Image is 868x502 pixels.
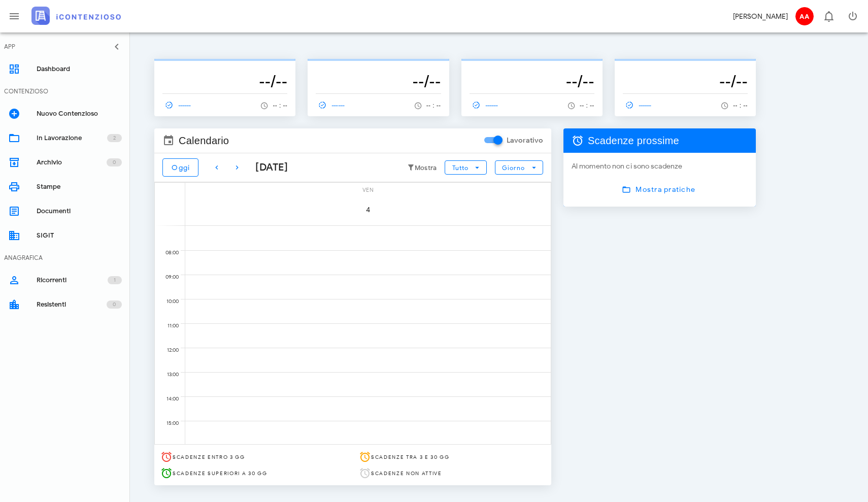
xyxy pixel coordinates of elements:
[155,369,181,380] div: 13:00
[623,101,652,110] span: ------
[426,102,441,109] span: -- : --
[185,183,551,195] div: ven
[162,98,196,112] a: ------
[470,63,594,71] p: --------------
[502,164,525,172] span: Giorno
[31,7,121,25] img: logo-text-2x.png
[113,299,116,310] span: 0
[155,393,181,405] div: 14:00
[616,180,704,198] a: Mostra pratiche
[155,442,181,453] div: 16:00
[316,98,349,112] a: ------
[470,98,503,112] a: ------
[155,320,181,331] div: 11:00
[733,11,788,22] div: [PERSON_NAME]
[37,158,107,166] div: Archivio
[354,206,382,214] span: 4
[623,63,748,71] p: --------------
[495,160,543,175] button: Giorno
[37,207,122,215] div: Documenti
[37,65,122,73] div: Dashboard
[155,418,181,429] div: 15:00
[624,185,695,194] span: Mostra pratiche
[316,71,441,91] h3: --/--
[792,4,816,28] button: AA
[162,71,287,91] h3: --/--
[155,247,181,258] div: 08:00
[113,157,116,168] span: 0
[452,164,469,172] span: Tutto
[173,470,267,477] span: Scadenze superiori a 30 gg
[623,98,656,112] a: ------
[445,160,486,175] button: Tutto
[371,454,450,460] span: Scadenze tra 3 e 30 gg
[155,345,181,356] div: 12:00
[4,87,48,96] div: CONTENZIOSO
[795,7,814,25] span: AA
[37,276,108,284] div: Ricorrenti
[155,296,181,307] div: 10:00
[37,231,122,240] div: SIGIT
[179,132,229,149] span: Calendario
[415,164,437,172] small: Mostra
[470,101,499,110] span: ------
[155,272,181,283] div: 09:00
[316,63,441,71] p: --------------
[247,160,288,175] div: [DATE]
[37,300,107,309] div: Resistenti
[572,161,748,172] div: Al momento non ci sono scadenze
[171,163,190,172] span: Oggi
[623,71,748,91] h3: --/--
[37,134,107,142] div: In Lavorazione
[37,110,122,118] div: Nuovo Contenzioso
[273,102,287,109] span: -- : --
[173,454,245,460] span: Scadenze entro 3 gg
[816,4,841,28] button: Distintivo
[37,183,122,191] div: Stampe
[162,101,192,110] span: ------
[733,102,748,109] span: -- : --
[580,102,594,109] span: -- : --
[162,63,287,71] p: --------------
[371,470,442,477] span: Scadenze non attive
[470,71,594,91] h3: --/--
[113,133,116,143] span: 2
[4,253,43,262] div: ANAGRAFICA
[316,101,345,110] span: ------
[588,132,679,149] span: Scadenze prossime
[162,158,198,177] button: Oggi
[114,275,116,285] span: 1
[507,136,543,146] label: Lavorativo
[354,195,382,224] button: 4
